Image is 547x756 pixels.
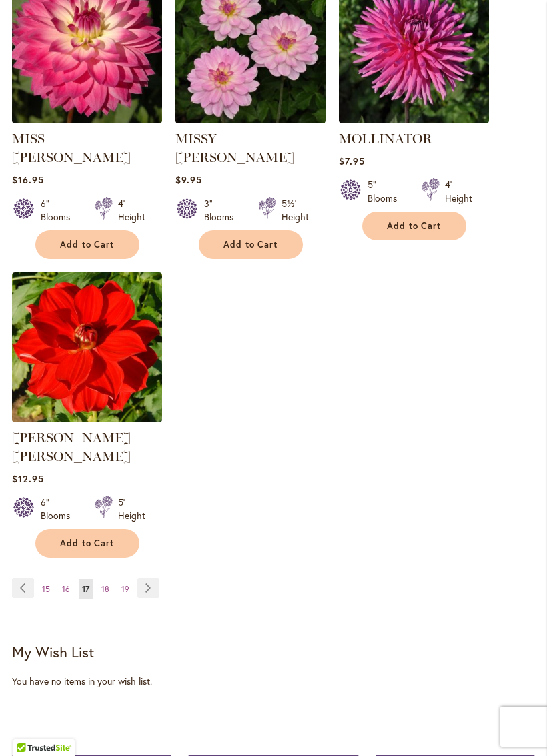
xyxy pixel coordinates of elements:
span: $7.95 [339,155,365,167]
a: MISS DELILAH [12,113,162,126]
span: Add to Cart [387,220,442,232]
strong: My Wish List [12,642,94,661]
a: 15 [39,579,53,599]
button: Add to Cart [199,230,303,259]
a: MOLLINATOR [339,113,489,126]
div: 4' Height [445,178,472,205]
img: MOLLY ANN [12,272,162,422]
a: MOLLY ANN [12,412,162,425]
a: MISSY [PERSON_NAME] [175,131,294,165]
div: 3" Blooms [204,197,242,224]
span: $16.95 [12,173,44,186]
span: $9.95 [175,173,202,186]
button: Add to Cart [35,529,139,558]
button: Add to Cart [35,230,139,259]
span: 17 [82,584,89,594]
div: 5½' Height [282,197,309,224]
span: $12.95 [12,472,44,485]
a: MOLLINATOR [339,131,432,147]
a: MISSY SUE [175,113,326,126]
div: 5" Blooms [368,178,406,205]
span: Add to Cart [60,239,115,250]
a: MISS [PERSON_NAME] [12,131,131,165]
div: 5' Height [118,496,145,522]
span: 19 [121,584,129,594]
iframe: Launch Accessibility Center [10,709,47,746]
div: You have no items in your wish list. [12,675,535,688]
div: 4' Height [118,197,145,224]
span: 16 [62,584,70,594]
div: 6" Blooms [41,496,79,522]
span: 18 [101,584,109,594]
a: 19 [118,579,133,599]
span: 15 [42,584,50,594]
span: Add to Cart [60,538,115,549]
span: Add to Cart [223,239,278,250]
a: 18 [98,579,113,599]
a: 16 [59,579,73,599]
div: 6" Blooms [41,197,79,224]
a: [PERSON_NAME] [PERSON_NAME] [12,430,131,464]
button: Add to Cart [362,212,466,240]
